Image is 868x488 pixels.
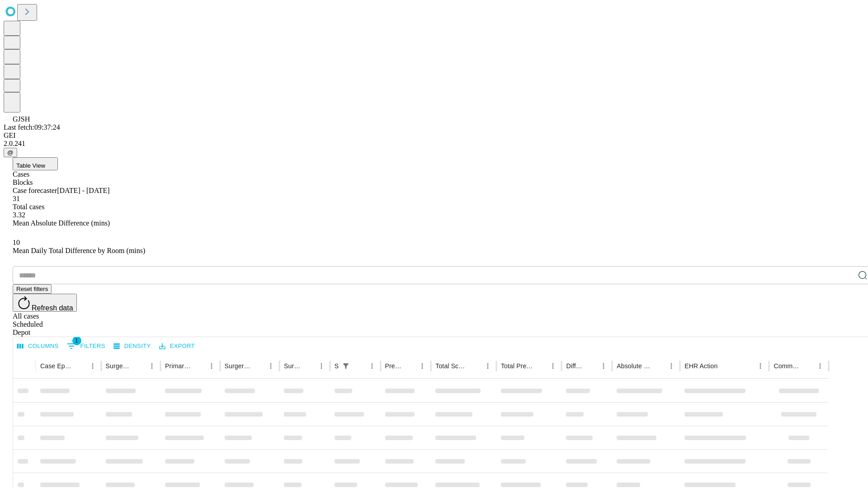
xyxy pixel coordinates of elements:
span: GJSH [13,115,30,123]
div: Difference [566,362,584,370]
span: @ [7,149,14,156]
span: Mean Daily Total Difference by Room (mins) [13,247,145,254]
button: Show filters [340,360,352,372]
span: Reset filters [16,286,48,292]
div: Comments [774,362,800,370]
button: Sort [133,360,146,372]
div: EHR Action [684,362,717,370]
button: Menu [754,360,767,372]
button: Select columns [15,339,61,353]
span: Last fetch: 09:37:24 [4,123,60,131]
button: Menu [416,360,429,372]
span: Case forecaster [13,187,57,194]
button: Menu [264,360,277,372]
button: Show filters [65,339,108,353]
div: Surgery Date [284,362,302,370]
div: Case Epic Id [40,362,73,370]
button: Sort [718,360,731,372]
button: Menu [146,360,158,372]
button: Sort [585,360,597,372]
div: Scheduled In Room Duration [335,362,339,370]
button: Sort [74,360,86,372]
button: Menu [547,360,559,372]
button: Menu [814,360,826,372]
div: 1 active filter [340,360,352,372]
button: Sort [534,360,547,372]
button: Density [111,339,153,353]
span: 1 [72,336,81,345]
div: Absolute Difference [617,362,651,370]
button: Menu [366,360,378,372]
button: Menu [597,360,610,372]
span: Mean Absolute Difference (mins) [13,219,110,227]
button: Sort [193,360,205,372]
span: 31 [13,195,20,202]
span: 10 [13,239,20,246]
button: Sort [252,360,264,372]
span: [DATE] - [DATE] [57,187,109,194]
button: Menu [315,360,328,372]
button: Refresh data [13,294,77,312]
button: Sort [302,360,315,372]
span: Total cases [13,203,44,211]
span: 3.32 [13,211,25,219]
button: Export [157,339,197,353]
div: Predicted In Room Duration [385,362,403,370]
button: Menu [481,360,494,372]
button: Reset filters [13,284,52,294]
button: Sort [469,360,481,372]
button: Sort [801,360,814,372]
button: Sort [403,360,416,372]
div: Surgeon Name [106,362,132,370]
div: Total Scheduled Duration [435,362,468,370]
button: Sort [353,360,366,372]
span: Refresh data [32,304,73,312]
button: Menu [86,360,99,372]
div: Surgery Name [225,362,251,370]
span: Table View [16,162,45,169]
button: Table View [13,157,58,170]
div: 2.0.241 [4,140,864,148]
button: Sort [652,360,665,372]
div: Primary Service [165,362,191,370]
button: Menu [205,360,218,372]
div: Total Predicted Duration [501,362,533,370]
button: Menu [665,360,678,372]
div: GEI [4,131,864,140]
button: @ [4,148,17,157]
